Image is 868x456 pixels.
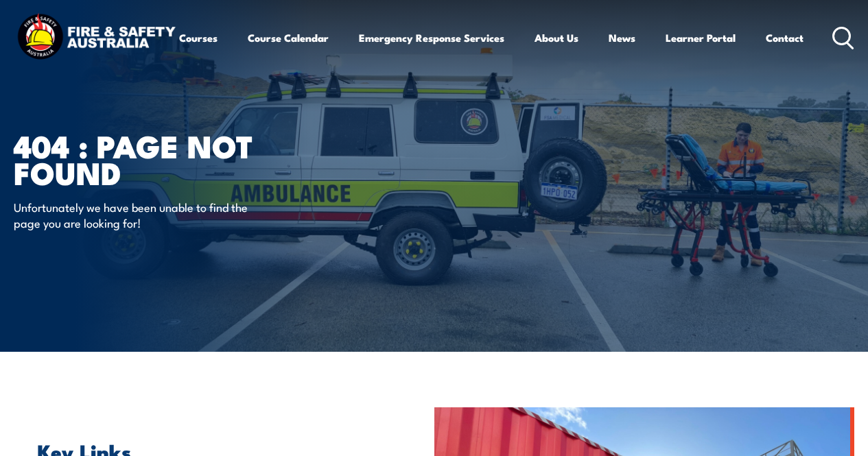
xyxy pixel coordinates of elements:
h1: 404 : Page Not Found [14,132,353,185]
a: Emergency Response Services [359,21,504,54]
a: Course Calendar [248,21,329,54]
a: News [609,21,635,54]
a: Learner Portal [666,21,736,54]
p: Unfortunately we have been unable to find the page you are looking for! [14,199,264,231]
a: Contact [766,21,804,54]
a: About Us [535,21,578,54]
a: Courses [179,21,218,54]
